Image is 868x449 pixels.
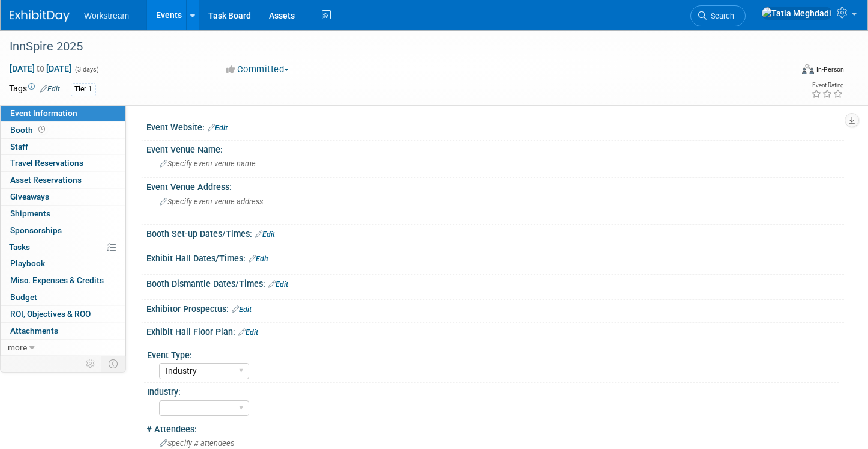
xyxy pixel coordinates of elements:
[690,5,746,26] a: Search
[1,189,125,205] a: Giveaways
[1,323,125,339] a: Attachments
[146,118,844,134] div: Event Website:
[9,242,30,252] span: Tasks
[74,66,99,73] span: (3 days)
[10,326,58,335] span: Attachments
[761,7,832,20] img: Tatia Meghdadi
[10,309,91,319] span: ROI, Objectives & ROO
[146,300,844,316] div: Exhibitor Prospectus:
[147,346,839,361] div: Event Type:
[1,272,125,289] a: Misc. Expenses & Credits
[10,158,83,168] span: Travel Reservations
[10,258,45,268] span: Playbook
[160,159,256,168] span: Specify event venue name
[40,85,60,93] a: Edit
[208,124,228,132] a: Edit
[255,230,275,239] a: Edit
[10,192,49,201] span: Giveaways
[1,155,125,171] a: Travel Reservations
[238,328,258,337] a: Edit
[10,292,37,302] span: Budget
[36,125,47,134] span: Booth not reserved yet
[84,11,129,20] span: Workstream
[160,197,263,206] span: Specify event venue address
[222,63,294,76] button: Committed
[10,275,104,285] span: Misc. Expenses & Credits
[816,65,844,74] div: In-Person
[146,275,844,290] div: Booth Dismantle Dates/Times:
[146,225,844,240] div: Booth Set-up Dates/Times:
[232,305,252,314] a: Edit
[160,439,234,448] span: Specify # attendees
[80,356,101,371] td: Personalize Event Tab Strip
[10,175,82,185] span: Asset Reservations
[10,142,28,151] span: Staff
[10,225,62,235] span: Sponsorships
[146,420,844,435] div: # Attendees:
[1,340,125,356] a: more
[1,289,125,305] a: Budget
[101,356,126,371] td: Toggle Event Tabs
[146,249,844,265] div: Exhibit Hall Dates/Times:
[802,64,814,74] img: Format-Inperson.png
[10,10,70,22] img: ExhibitDay
[10,209,50,218] span: Shipments
[707,11,734,20] span: Search
[1,105,125,121] a: Event Information
[720,63,844,81] div: Event Format
[10,108,77,118] span: Event Information
[268,280,288,289] a: Edit
[9,63,72,74] span: [DATE] [DATE]
[35,64,46,73] span: to
[249,255,268,263] a: Edit
[5,36,773,58] div: InnSpire 2025
[1,206,125,222] a: Shipments
[71,83,96,96] div: Tier 1
[1,139,125,155] a: Staff
[1,306,125,322] a: ROI, Objectives & ROO
[811,82,843,88] div: Event Rating
[1,239,125,255] a: Tasks
[147,383,839,398] div: Industry:
[8,343,27,352] span: more
[1,222,125,239] a: Sponsorships
[146,178,844,193] div: Event Venue Address:
[10,125,47,135] span: Booth
[1,122,125,138] a: Booth
[1,172,125,188] a: Asset Reservations
[1,255,125,272] a: Playbook
[146,323,844,338] div: Exhibit Hall Floor Plan:
[146,141,844,156] div: Event Venue Name:
[9,82,60,96] td: Tags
